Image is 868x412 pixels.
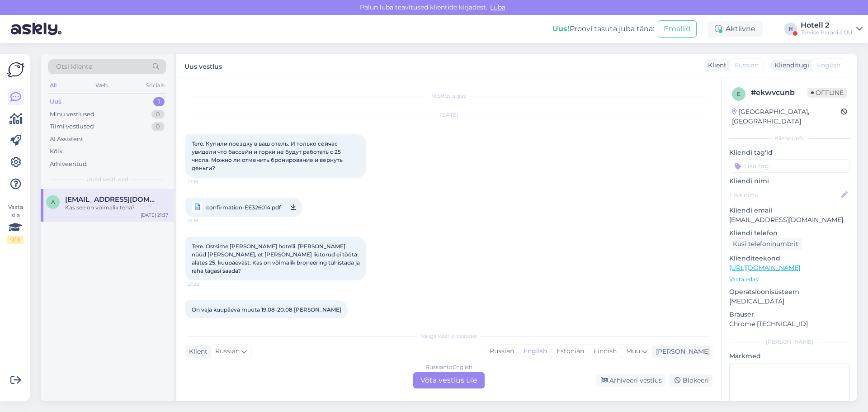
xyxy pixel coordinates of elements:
[185,332,712,340] div: Valige keel ja vastake
[751,87,807,98] div: # ekwvcunb
[784,23,797,35] div: H
[7,203,24,244] div: Vaata siia
[729,275,850,284] p: Vaata edasi ...
[487,3,508,11] span: Luba
[215,346,240,356] span: Russian
[94,80,109,91] div: Web
[141,212,168,218] div: [DATE] 21:37
[185,92,712,100] div: Vestlus algas
[86,175,128,184] span: Uued vestlused
[153,97,165,106] div: 1
[144,80,166,91] div: Socials
[65,195,159,204] span: annaku2424@gmail.com
[50,135,83,144] div: AI Assistent
[729,134,850,142] div: Kliendi info
[65,204,168,212] div: Kas see on võimalik teha?
[185,347,208,356] div: Klient
[729,287,850,297] p: Operatsioonisüsteem
[771,61,809,70] div: Klienditugi
[413,372,485,388] div: Võta vestlus üle
[729,206,850,215] p: Kliendi email
[7,61,24,78] img: Askly Logo
[801,22,863,36] a: Hotell 2Tervise Paradiis OÜ
[801,22,853,29] div: Hotell 2
[48,80,58,91] div: All
[729,238,802,250] div: Küsi telefoninumbrit
[192,306,341,313] span: On vaja kuupäeva muuta 19.08-20.08 [PERSON_NAME]
[50,160,87,169] div: Arhiveeritud
[425,363,472,371] div: Russian to English
[801,29,853,36] div: Tervise Paradiis OÜ
[730,190,840,200] input: Lisa nimi
[185,198,302,217] a: confirmation-EE326014.pdf21:16
[51,199,55,205] span: a
[669,374,712,387] div: Blokeeri
[188,215,222,226] span: 21:16
[188,281,222,288] span: 21:22
[729,351,850,361] p: Märkmed
[184,59,222,71] label: Uus vestlus
[206,202,281,213] span: confirmation-EE326014.pdf
[817,61,840,70] span: English
[552,24,570,33] b: Uus!
[708,21,763,37] div: Aktiivne
[729,176,850,186] p: Kliendi nimi
[519,345,552,358] div: English
[729,228,850,238] p: Kliendi telefon
[188,178,222,185] span: 21:15
[50,122,94,131] div: Tiimi vestlused
[729,319,850,329] p: Chrome [TECHNICAL_ID]
[50,110,94,119] div: Minu vestlused
[192,243,361,274] span: Tere. Ostsime [PERSON_NAME] hotelli. [PERSON_NAME] nüüd [PERSON_NAME], et [PERSON_NAME] liutorud ...
[50,97,61,106] div: Uus
[658,20,697,38] button: Emailid
[807,88,847,98] span: Offline
[737,90,741,97] span: e
[151,122,165,131] div: 0
[729,254,850,263] p: Klienditeekond
[56,62,92,71] span: Otsi kliente
[7,236,24,244] div: 0 / 3
[729,264,800,272] a: [URL][DOMAIN_NAME]
[485,345,519,358] div: Russian
[729,215,850,225] p: [EMAIL_ADDRESS][DOMAIN_NAME]
[729,148,850,157] p: Kliendi tag'id
[729,310,850,319] p: Brauser
[552,345,589,358] div: Estonian
[552,24,654,34] div: Proovi tasuta juba täna:
[729,297,850,306] p: [MEDICAL_DATA]
[729,159,850,173] input: Lisa tag
[652,347,710,356] div: [PERSON_NAME]
[151,110,165,119] div: 0
[185,111,712,119] div: [DATE]
[50,147,63,156] div: Kõik
[589,345,621,358] div: Finnish
[729,338,850,346] div: [PERSON_NAME]
[734,61,759,70] span: Russian
[732,107,841,126] div: [GEOGRAPHIC_DATA], [GEOGRAPHIC_DATA]
[704,61,726,70] div: Klient
[596,374,665,387] div: Arhiveeri vestlus
[626,347,640,355] span: Muu
[192,140,344,171] span: Tere. Купили поездку в ваш отель. И только сейчас увидели что бассейн и горки не будут работать с...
